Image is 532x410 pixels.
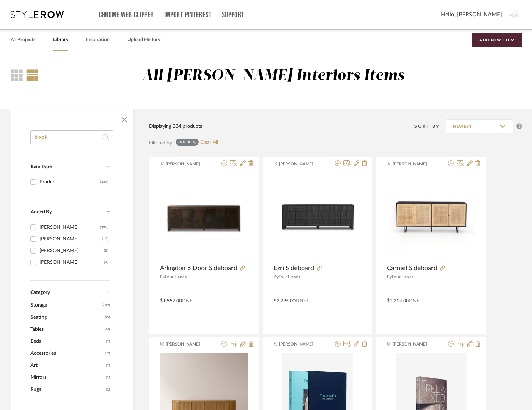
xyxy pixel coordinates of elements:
div: (4) [104,257,108,268]
span: (1) [106,384,110,395]
img: Ezri Sideboard [274,172,362,261]
div: (17) [102,233,108,245]
a: All Projects [11,35,35,45]
span: $1,214.00 [387,298,409,303]
span: By [274,275,279,279]
a: Inspiration [86,35,110,45]
div: 0 [387,172,475,261]
span: Tables [30,323,102,335]
span: [PERSON_NAME] [279,161,324,167]
span: By [387,275,392,279]
span: $1,552.00 [160,298,182,303]
span: (1) [106,336,110,347]
span: (249) [102,300,110,311]
span: (1) [106,360,110,371]
span: (24) [104,324,110,335]
span: Category [30,290,50,296]
span: Mirrors [30,371,104,383]
img: Arlington 6 Door Sideboard [160,172,248,261]
span: By [160,275,165,279]
span: (45) [104,312,110,323]
div: book [178,140,191,144]
span: Item Type [30,164,52,169]
a: Clear All [200,139,218,146]
a: Support [222,12,244,18]
span: DNET [182,298,195,303]
span: Rugs [30,383,104,395]
span: Storage [30,299,100,311]
span: (1) [106,372,110,383]
span: Four Hands [392,275,413,279]
button: Add New Item [472,33,522,47]
span: Accessories [30,347,102,359]
span: Seating [30,311,102,323]
span: DNET [409,298,422,303]
div: [PERSON_NAME] [40,222,100,233]
span: $2,295.00 [274,298,296,303]
a: Upload History [127,35,160,45]
span: (12) [104,348,110,359]
div: Filtered by [149,139,172,147]
span: Carmel Sideboard [387,264,437,272]
div: All [PERSON_NAME] Interiors Items [142,67,405,85]
div: Sort By [414,123,446,130]
button: Close [117,113,131,127]
span: Arlington 6 Door Sideboard [160,264,237,272]
span: Hello, [PERSON_NAME] [441,10,502,19]
div: [PERSON_NAME] [40,233,102,245]
span: [PERSON_NAME] [393,341,437,347]
img: Carmel Sideboard [387,172,475,261]
div: (308) [100,222,108,233]
div: Product [40,176,100,188]
span: Beds [30,335,104,347]
span: [PERSON_NAME] [166,161,210,167]
span: Art [30,359,104,371]
input: Search within 334 results [30,130,113,144]
span: Four Hands [165,275,187,279]
img: avatar [507,7,522,22]
span: Four Hands [279,275,300,279]
span: [PERSON_NAME] [393,161,437,167]
div: (5) [104,245,108,256]
div: [PERSON_NAME] [40,245,104,256]
div: (334) [100,176,108,188]
div: [PERSON_NAME] [40,257,104,268]
div: Displaying 334 products [149,123,202,130]
span: [PERSON_NAME] [279,341,324,347]
span: DNET [296,298,309,303]
a: Library [53,35,68,45]
a: Import Pinterest [164,12,212,18]
span: Ezri Sideboard [274,264,314,272]
span: Added By [30,210,52,215]
span: [PERSON_NAME] [166,341,210,347]
a: Chrome Web Clipper [99,12,154,18]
